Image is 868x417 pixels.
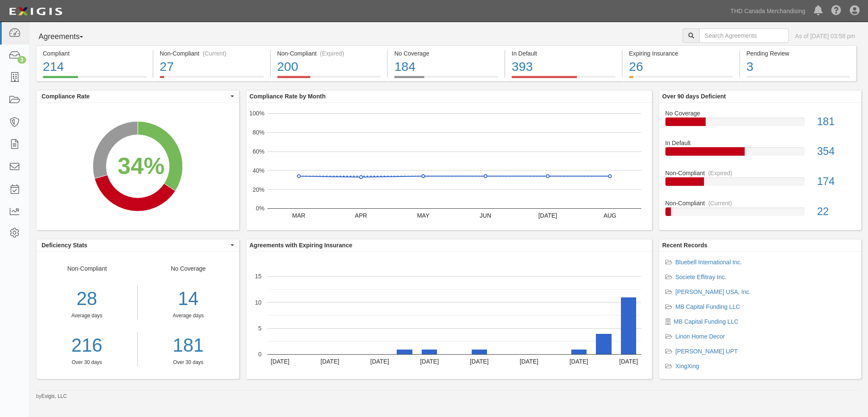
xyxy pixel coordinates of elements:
a: MB Capital Funding LLC [674,318,739,325]
div: Non-Compliant (Current) [160,49,264,58]
div: Non-Compliant [659,169,862,177]
button: Compliance Rate [36,90,239,102]
div: In Default [512,49,615,58]
div: (Expired) [708,169,732,177]
a: Expiring Insurance26 [623,76,739,83]
a: [PERSON_NAME] USA, Inc. [676,288,751,295]
div: Average days [144,312,233,319]
i: Help Center - Complianz [831,6,841,16]
a: XingXing [676,363,699,369]
button: Deficiency Stats [36,239,239,251]
div: Expiring Insurance [629,49,733,58]
input: Search Agreements [699,28,789,43]
a: Linon Home Decor [676,333,725,340]
a: [PERSON_NAME] UPT [676,348,738,355]
svg: A chart. [246,252,652,379]
div: Over 30 days [144,359,233,366]
div: 27 [160,58,264,76]
div: (Expired) [320,49,344,58]
text: [DATE] [538,212,557,219]
a: Bluebell International Inc. [676,259,742,266]
svg: A chart. [36,103,239,230]
text: [DATE] [370,358,389,365]
text: 15 [255,273,262,280]
a: Non-Compliant(Expired)174 [665,169,855,199]
text: MAY [417,212,429,219]
div: 354 [811,144,861,159]
div: (Current) [708,199,732,207]
div: (Current) [203,49,226,58]
div: 14 [144,285,233,312]
text: [DATE] [320,358,339,365]
text: 0% [256,205,264,212]
text: [DATE] [270,358,289,365]
a: Pending Review3 [740,76,857,83]
div: 3 [17,56,26,64]
b: Compliance Rate by Month [250,93,326,100]
img: logo-5460c22ac91f19d4615b14bd174203de0afe785f0fc80cf4dbbc73dc1793850b.png [6,4,65,19]
a: Non-Compliant(Current)22 [665,199,855,223]
a: In Default354 [665,139,855,169]
b: Recent Records [662,242,708,249]
div: 22 [811,204,861,219]
text: 20% [252,186,264,193]
text: MAR [292,212,305,219]
a: 216 [36,332,137,359]
text: 5 [258,325,262,332]
div: 200 [277,58,381,76]
b: Over 90 days Deficient [662,93,726,100]
div: 181 [811,114,861,129]
text: [DATE] [569,358,588,365]
b: Agreements with Expiring Insurance [250,242,353,249]
div: No Coverage [659,109,862,118]
button: Agreements [36,28,100,45]
a: Societe Effitray Inc. [676,274,726,280]
text: 40% [252,167,264,174]
a: No Coverage184 [388,76,504,83]
text: 0 [258,351,262,358]
a: Exigis, LLC [42,393,67,399]
text: JUN [479,212,491,219]
div: No Coverage [138,264,239,366]
text: APR [355,212,367,219]
small: by [36,393,67,400]
text: [DATE] [619,358,638,365]
svg: A chart. [246,103,652,230]
a: 181 [144,332,233,359]
div: Pending Review [746,49,850,58]
div: In Default [659,139,862,147]
text: 10 [255,299,262,305]
a: Non-Compliant(Current)27 [153,76,270,83]
text: 60% [252,148,264,155]
div: 34% [117,149,164,182]
div: 28 [36,285,137,312]
span: Deficiency Stats [42,241,228,249]
div: 214 [43,58,146,76]
div: 174 [811,174,861,189]
a: No Coverage181 [665,109,855,139]
text: [DATE] [470,358,488,365]
div: 184 [394,58,498,76]
div: 393 [512,58,615,76]
text: 100% [249,110,264,117]
div: Non-Compliant (Expired) [277,49,381,58]
a: Compliant214 [36,76,153,83]
text: [DATE] [520,358,538,365]
div: As of [DATE] 03:58 pm [795,32,855,40]
a: THD Canada Merchandising [726,3,810,20]
div: Non-Compliant [36,264,138,366]
span: Compliance Rate [42,92,228,101]
text: [DATE] [420,358,439,365]
text: 80% [252,129,264,136]
a: In Default393 [505,76,622,83]
div: No Coverage [394,49,498,58]
text: AUG [603,212,616,219]
div: 26 [629,58,733,76]
a: MB Capital Funding LLC [676,303,740,310]
div: Over 30 days [36,359,137,366]
a: Non-Compliant(Expired)200 [271,76,387,83]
